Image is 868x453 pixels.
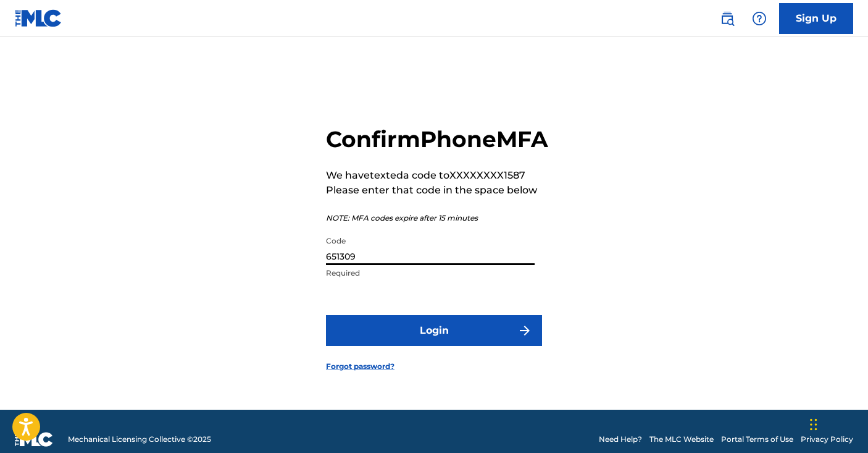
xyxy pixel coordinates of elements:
div: Help [747,6,772,31]
p: NOTE: MFA codes expire after 15 minutes [326,213,548,224]
p: We have texted a code to XXXXXXXX1587 [326,168,548,183]
h2: Confirm Phone MFA [326,125,548,153]
a: Need Help? [599,434,642,445]
img: f7272a7cc735f4ea7f67.svg [517,323,532,338]
img: help [752,11,767,26]
a: Portal Terms of Use [721,434,793,445]
a: Privacy Policy [801,434,853,445]
div: Drag [810,406,817,443]
p: Please enter that code in the space below [326,183,548,198]
a: Forgot password? [326,361,394,372]
p: Required [326,268,535,279]
iframe: Chat Widget [806,394,868,453]
a: Public Search [715,6,740,31]
img: search [720,11,735,26]
a: Sign Up [779,3,853,34]
button: Login [326,315,542,346]
span: Mechanical Licensing Collective © 2025 [68,434,211,445]
img: MLC Logo [15,9,62,27]
a: The MLC Website [649,434,714,445]
img: logo [15,432,53,447]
